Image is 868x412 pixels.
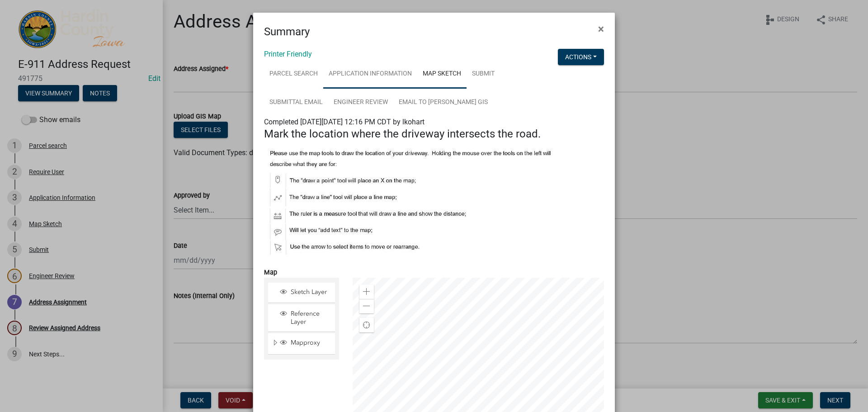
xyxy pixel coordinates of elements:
[598,23,604,35] span: ×
[267,280,336,357] ul: Layer List
[264,270,277,276] label: Map
[417,60,467,89] a: Map Sketch
[278,288,332,297] div: Sketch Layer
[591,16,611,42] button: Close
[288,310,332,326] span: Reference Layer
[359,318,374,332] div: Find my location
[278,339,332,348] div: Mapproxy
[264,88,328,117] a: Submittal Email
[393,88,493,117] a: Email to [PERSON_NAME] GIS
[264,24,310,40] h4: Summary
[268,333,335,354] li: Mapproxy
[288,288,332,296] span: Sketch Layer
[328,88,393,117] a: Engineer Review
[359,284,374,299] div: Zoom in
[264,118,425,126] span: Completed [DATE][DATE] 12:16 PM CDT by lkohart
[264,50,312,58] a: Printer Friendly
[272,339,278,348] span: Expand
[467,60,500,89] a: Submit
[268,304,335,332] li: Reference Layer
[278,310,332,326] div: Reference Layer
[268,283,335,303] li: Sketch Layer
[558,49,604,65] button: Actions
[264,144,553,260] img: map_tools_help-sm_24441579-28a2-454c-9132-f70407ae53ac.jpg
[264,128,604,141] h4: Mark the location where the driveway intersects the road.
[323,60,417,89] a: Application Information
[264,60,323,89] a: Parcel search
[359,299,374,313] div: Zoom out
[288,339,332,347] span: Mapproxy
